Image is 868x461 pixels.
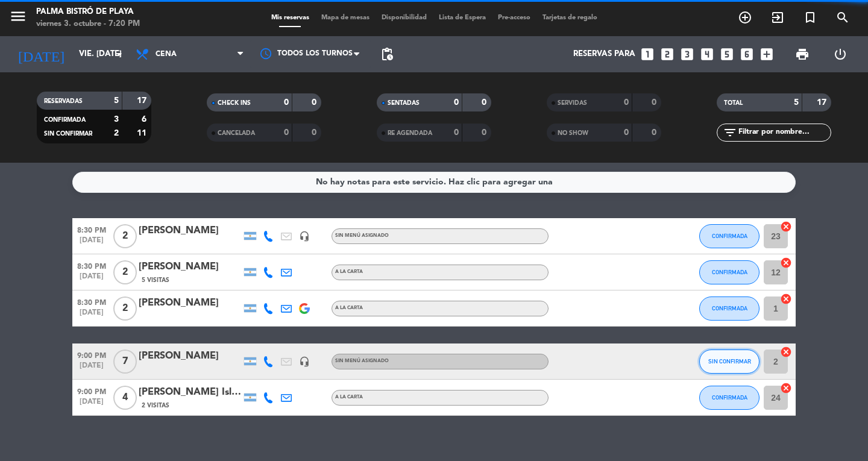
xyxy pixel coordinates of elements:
[299,231,310,242] i: headset_mic
[739,46,755,62] i: looks_6
[624,98,629,107] strong: 0
[335,395,363,400] span: A LA CARTA
[699,224,759,248] button: CONFIRMADA
[699,46,715,62] i: looks_4
[482,128,489,137] strong: 0
[113,296,137,321] span: 2
[312,128,319,137] strong: 0
[492,14,536,21] span: Pre-acceso
[72,348,111,362] span: 9:00 PM
[9,7,27,25] i: menu
[770,10,785,25] i: exit_to_app
[335,269,363,274] span: A LA CARTA
[113,386,137,410] span: 4
[699,296,759,321] button: CONFIRMADA
[780,221,792,233] i: cancel
[803,10,817,25] i: turned_in_not
[316,175,553,189] div: No hay notas para este servicio. Haz clic para agregar una
[738,10,752,25] i: add_circle_outline
[265,14,315,21] span: Mis reservas
[759,46,775,62] i: add_box
[44,98,83,104] span: RESERVADAS
[433,14,492,21] span: Lista de Espera
[142,115,149,124] strong: 6
[72,309,111,322] span: [DATE]
[712,394,747,401] span: CONFIRMADA
[780,293,792,305] i: cancel
[821,36,859,72] div: LOG OUT
[114,96,119,105] strong: 5
[72,236,111,250] span: [DATE]
[536,14,603,21] span: Tarjetas de regalo
[44,117,86,123] span: CONFIRMADA
[335,359,389,363] span: Sin menú asignado
[795,47,810,61] span: print
[640,46,655,62] i: looks_one
[780,257,792,269] i: cancel
[36,18,140,30] div: viernes 3. octubre - 7:20 PM
[558,100,587,106] span: SERVIDAS
[284,98,289,107] strong: 0
[712,233,747,239] span: CONFIRMADA
[139,348,241,364] div: [PERSON_NAME]
[335,233,389,238] span: Sin menú asignado
[724,100,743,106] span: TOTAL
[142,275,169,285] span: 5 Visitas
[388,100,420,106] span: SENTADAS
[113,350,137,374] span: 7
[218,100,251,106] span: CHECK INS
[218,130,255,136] span: CANCELADA
[9,41,73,67] i: [DATE]
[36,6,140,18] div: Palma Bistró de Playa
[454,98,459,107] strong: 0
[780,346,792,358] i: cancel
[114,129,119,137] strong: 2
[299,356,310,367] i: headset_mic
[9,7,27,30] button: menu
[712,269,747,275] span: CONFIRMADA
[699,386,759,410] button: CONFIRMADA
[335,306,363,310] span: A LA CARTA
[113,224,137,248] span: 2
[299,303,310,314] img: google-logo.png
[72,398,111,412] span: [DATE]
[699,260,759,284] button: CONFIRMADA
[659,46,675,62] i: looks_two
[72,259,111,272] span: 8:30 PM
[113,260,137,284] span: 2
[380,47,394,61] span: pending_actions
[624,128,629,137] strong: 0
[794,98,799,107] strong: 5
[712,305,747,312] span: CONFIRMADA
[312,98,319,107] strong: 0
[737,126,831,139] input: Filtrar por nombre...
[719,46,735,62] i: looks_5
[156,50,177,58] span: Cena
[72,384,111,398] span: 9:00 PM
[679,46,695,62] i: looks_3
[723,125,737,140] i: filter_list
[388,130,432,136] span: RE AGENDADA
[315,14,376,21] span: Mapa de mesas
[137,129,149,137] strong: 11
[376,14,433,21] span: Disponibilidad
[72,295,111,309] span: 8:30 PM
[573,49,635,59] span: Reservas para
[652,128,659,137] strong: 0
[112,47,127,61] i: arrow_drop_down
[482,98,489,107] strong: 0
[114,115,119,124] strong: 3
[835,10,850,25] i: search
[817,98,829,107] strong: 17
[139,295,241,311] div: [PERSON_NAME]
[699,350,759,374] button: SIN CONFIRMAR
[139,384,241,400] div: [PERSON_NAME] Isla [PERSON_NAME]
[142,401,169,410] span: 2 Visitas
[780,382,792,394] i: cancel
[139,223,241,239] div: [PERSON_NAME]
[284,128,289,137] strong: 0
[72,362,111,375] span: [DATE]
[72,222,111,236] span: 8:30 PM
[833,47,848,61] i: power_settings_new
[652,98,659,107] strong: 0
